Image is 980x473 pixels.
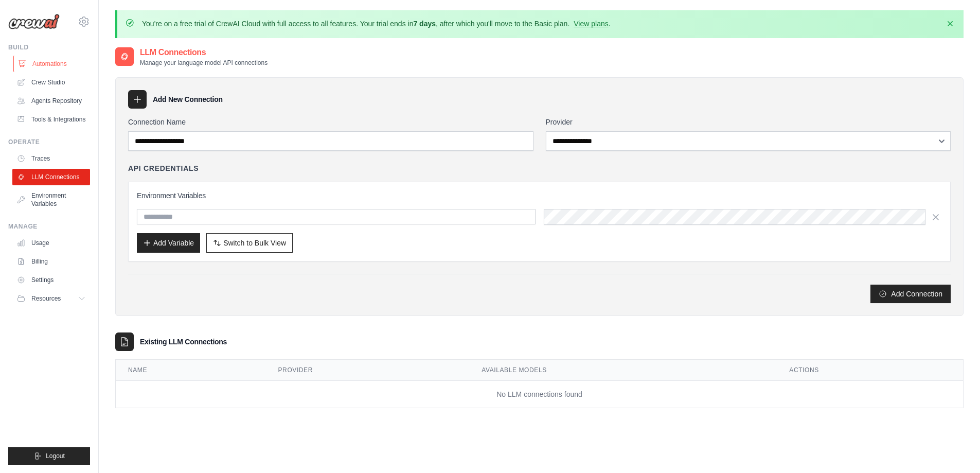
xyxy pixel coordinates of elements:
div: Operate [8,138,90,146]
button: Logout [8,447,90,465]
h3: Environment Variables [137,190,942,201]
span: Switch to Bulk View [223,238,286,248]
span: Resources [31,294,61,303]
a: Crew Studio [12,74,90,91]
th: Available Models [469,360,777,381]
a: Automations [13,56,91,72]
a: Billing [12,253,90,270]
a: Traces [12,150,90,167]
h2: LLM Connections [140,46,268,59]
strong: 7 days [413,20,436,28]
td: No LLM connections found [116,381,963,408]
th: Name [116,360,266,381]
button: Add Variable [137,233,200,253]
img: Logo [8,14,60,29]
div: Manage [8,222,90,231]
p: Manage your language model API connections [140,59,268,67]
a: Agents Repository [12,93,90,109]
div: Build [8,43,90,51]
a: Environment Variables [12,187,90,212]
a: Usage [12,235,90,251]
label: Connection Name [128,117,533,127]
a: Settings [12,272,90,288]
button: Add Connection [870,285,951,303]
button: Switch to Bulk View [206,233,293,253]
span: Logout [46,452,65,460]
label: Provider [546,117,951,127]
th: Actions [777,360,963,381]
h4: API Credentials [128,163,199,173]
a: Tools & Integrations [12,111,90,128]
th: Provider [266,360,470,381]
a: LLM Connections [12,169,90,185]
h3: Add New Connection [153,94,223,104]
button: Resources [12,290,90,307]
a: View plans [574,20,608,28]
h3: Existing LLM Connections [140,337,227,347]
p: You're on a free trial of CrewAI Cloud with full access to all features. Your trial ends in , aft... [142,19,611,29]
